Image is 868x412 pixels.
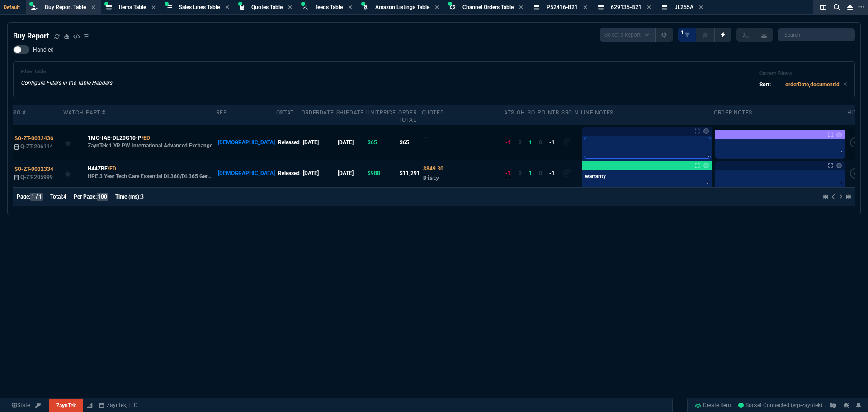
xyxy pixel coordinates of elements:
span: Q-ZT-205999 [20,174,53,180]
span: Quoted Cost [423,166,443,172]
nx-icon: Search [830,2,844,13]
a: msbcCompanyName [96,401,140,409]
nx-icon: Close Tab [647,4,651,11]
div: PO [538,109,545,116]
div: Add to Watchlist [65,167,85,180]
span: Time (ms): [115,194,141,200]
span: Handled [33,46,54,53]
span: H44ZBE [88,165,108,173]
nx-icon: Split Panels [816,2,830,13]
span: 629135-B21 [611,4,642,10]
a: /ED [108,165,116,173]
td: HPE 3 Year Tech Care Essential DL360/DL365 Gen11 Smart Choice Service 24x7 [86,160,216,187]
span: Disty [423,174,439,181]
p: HPE 3 Year Tech Care Essential DL360/DL365 Gen11 Smart Choice Service 24x7 [88,173,215,180]
a: /ED [142,134,150,142]
h6: Current Filters [759,71,847,77]
span: SO-ZT-0032436 [14,135,53,142]
td: $11,291 [398,160,421,187]
code: orderDate,documentId [785,81,840,88]
nx-icon: Close Tab [519,4,523,11]
td: $988 [366,160,398,187]
h4: Buy Report [13,31,49,42]
nx-icon: Close Workbench [844,2,856,13]
span: 3 [141,194,144,200]
span: 1MO-IAE-DL20G10-P [88,134,142,142]
abbr: Quote Sourcing Notes [561,109,578,116]
span: P52416-B21 [547,4,578,10]
span: Amazon Listings Table [375,4,429,10]
span: 0 [519,170,522,176]
td: 1 [528,125,538,160]
div: NTB [548,109,559,116]
div: oStat [276,109,294,116]
span: Per Page: [74,194,97,200]
div: Line Notes [581,109,613,116]
a: API TOKEN [33,401,43,409]
a: Global State [9,401,33,409]
div: shipDate [336,109,364,116]
div: Add to Watchlist [65,136,85,149]
div: Order Total [398,109,419,123]
div: SO [528,109,535,116]
td: Released [276,125,302,160]
span: 4 [63,194,66,200]
div: Watch [63,109,84,116]
div: -1 [505,169,511,178]
td: [DATE] [302,125,336,160]
td: $65 [398,125,421,160]
nx-icon: Close Tab [583,4,587,11]
span: 1 [681,29,684,36]
span: Page: [17,194,30,200]
div: SO # [13,109,25,116]
nx-icon: Open New Tab [858,3,864,11]
span: Channel Orders Table [462,4,514,10]
div: Order Notes [714,109,752,116]
nx-icon: Close Tab [348,4,352,11]
span: Default [4,5,24,10]
div: OH [517,109,525,116]
td: -1 [548,160,561,187]
p: ZaynTek 1 YR PW International Advanced Exchange [88,142,212,149]
span: -- [423,143,429,150]
td: -1 [548,125,561,160]
td: Released [276,160,302,187]
span: feeds Table [316,4,343,10]
td: [DEMOGRAPHIC_DATA] [216,125,276,160]
nx-icon: Close Tab [699,4,703,11]
nx-icon: Close Tab [91,4,95,11]
span: 0 [539,170,542,176]
span: 100 [97,193,108,201]
span: SO-ZT-0032334 [14,166,53,172]
td: 1 [528,160,538,187]
div: Part # [86,109,105,116]
div: OrderDate [302,109,334,116]
div: unitPrice [366,109,396,116]
span: Socket Connected (erp-zayntek) [738,402,822,408]
nx-icon: Close Tab [435,4,439,11]
span: Quoted Cost [423,135,428,141]
span: Q-ZT-206114 [20,143,53,150]
nx-icon: Close Tab [225,4,229,11]
div: hide [847,109,860,116]
div: Rep [216,109,227,116]
h6: Filter Table [21,69,112,75]
abbr: Quoted Cost and Sourcing Notes [422,109,444,116]
span: 1 / 1 [30,193,43,201]
span: Items Table [119,4,146,10]
span: Quotes Table [251,4,283,10]
nx-icon: Close Tab [151,4,156,11]
span: 0 [519,139,522,146]
td: [DATE] [336,160,366,187]
td: [DATE] [302,160,336,187]
td: $65 [366,125,398,160]
span: JL255A [675,4,693,10]
div: -1 [505,138,511,147]
span: Buy Report Table [45,4,86,10]
span: 0 [539,139,542,146]
td: [DATE] [336,125,366,160]
div: ATS [504,109,514,116]
nx-icon: Close Tab [288,4,292,11]
td: [DEMOGRAPHIC_DATA] [216,160,276,187]
span: Sales Lines Table [179,4,220,10]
